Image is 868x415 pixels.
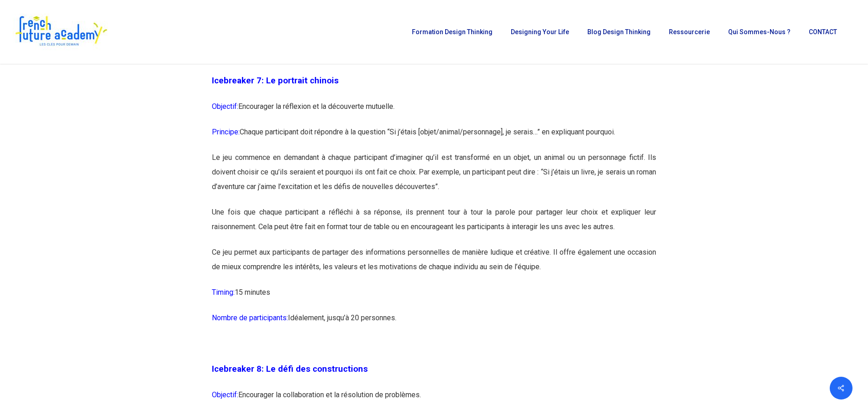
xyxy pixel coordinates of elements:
span: Blog Design Thinking [587,28,651,36]
p: Une fois que chaque participant a réfléchi à sa réponse, ils prennent tour à tour la parole pour ... [212,205,656,245]
span: CONTACT [809,28,837,36]
a: Blog Design Thinking [583,29,655,35]
a: Ressourcerie [664,29,714,35]
p: 15 minutes [212,285,656,311]
span: Icebreaker 7: Le portrait chinois [212,76,339,86]
p: Encourager la réflexion et la découverte mutuelle. [212,99,656,125]
p: Chaque participant doit répondre à la question “Si j’étais [objet/animal/personnage], je serais…”... [212,125,656,150]
p: Encourager la collaboration et la résolution de problèmes. [212,388,656,413]
a: Designing Your Life [506,29,574,35]
span: Timing: [212,288,235,297]
span: Formation Design Thinking [412,28,493,36]
span: Objectif: [212,390,238,399]
span: Ressourcerie [669,28,710,36]
a: Formation Design Thinking [407,29,497,35]
span: Nombre de participants: [212,313,288,322]
span: Principe: [212,128,240,136]
span: Designing Your Life [511,28,569,36]
img: French Future Academy [13,14,109,50]
p: Le jeu commence en demandant à chaque participant d’imaginer qu’il est transformé en un objet, un... [212,150,656,205]
a: Qui sommes-nous ? [724,29,795,35]
span: Icebreaker 8: Le défi des constructions [212,364,368,374]
span: Qui sommes-nous ? [728,28,791,36]
p: Idéalement, jusqu’à 20 personnes. [212,311,656,336]
span: Objectif: [212,102,238,111]
p: Ce jeu permet aux participants de partager des informations personnelles de manière ludique et cr... [212,245,656,285]
a: CONTACT [804,29,842,35]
